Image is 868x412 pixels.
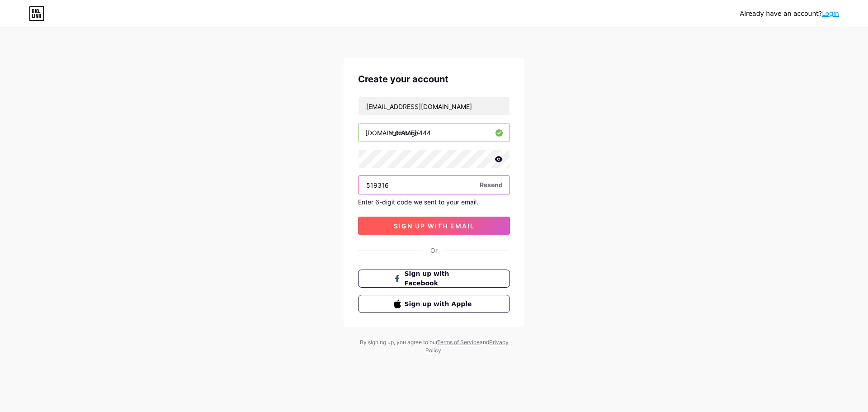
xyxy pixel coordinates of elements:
[437,339,480,346] a: Terms of Service
[358,72,510,86] div: Create your account
[740,9,839,19] div: Already have an account?
[358,217,510,235] button: sign up with email
[358,295,510,313] button: Sign up with Apple
[365,128,419,137] div: [DOMAIN_NAME]/
[357,338,511,355] div: By signing up, you agree to our and .
[359,123,509,142] input: username
[358,198,510,206] div: Enter 6-digit code we sent to your email.
[405,299,475,309] span: Sign up with Apple
[405,269,475,288] span: Sign up with Facebook
[359,176,509,194] input: Paste login code
[394,222,475,230] span: sign up with email
[358,270,510,288] button: Sign up with Facebook
[480,180,503,189] span: Resend
[822,10,839,17] a: Login
[430,246,438,255] div: Or
[359,97,509,115] input: Email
